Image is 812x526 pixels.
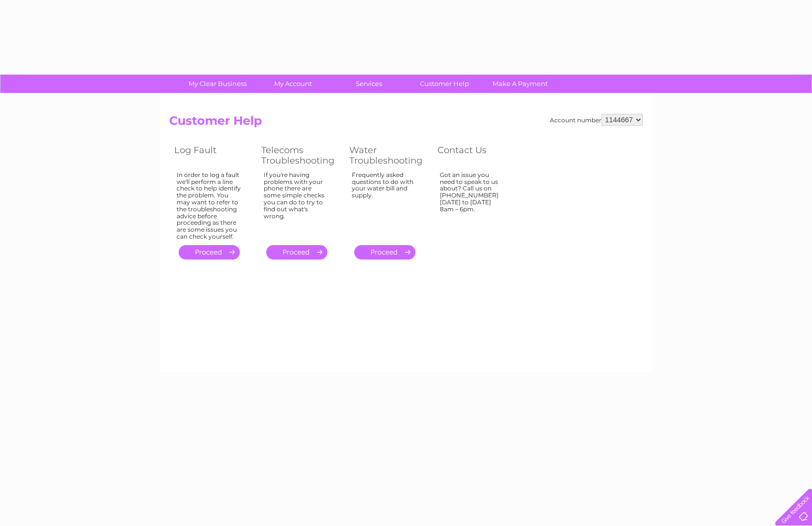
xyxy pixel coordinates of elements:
div: Account number [550,114,643,126]
h2: Customer Help [169,114,643,133]
a: Make A Payment [479,75,561,93]
a: My Account [252,75,334,93]
div: Frequently asked questions to do with your water bill and supply. [352,172,417,236]
a: . [266,245,327,260]
div: In order to log a fault we'll perform a line check to help identify the problem. You may want to ... [177,172,241,240]
th: Telecoms Troubleshooting [256,142,344,169]
th: Water Troubleshooting [344,142,432,169]
th: Contact Us [432,142,519,169]
a: . [354,245,415,260]
a: My Clear Business [177,75,259,93]
a: Customer Help [404,75,486,93]
a: Services [328,75,410,93]
a: . [179,245,240,260]
div: Got an issue you need to speak to us about? Call us on [PHONE_NUMBER] [DATE] to [DATE] 8am – 6pm. [440,172,505,236]
div: If you're having problems with your phone there are some simple checks you can do to try to find ... [264,172,329,236]
th: Log Fault [169,142,256,169]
